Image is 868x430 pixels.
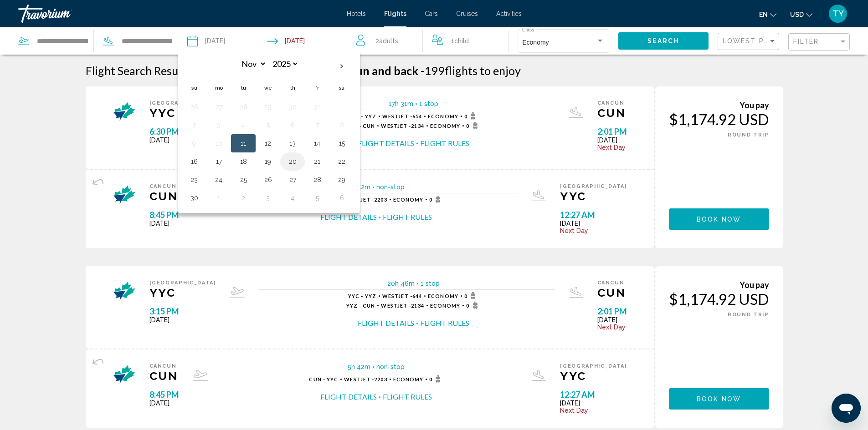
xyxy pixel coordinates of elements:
[310,119,324,132] button: Day 7
[334,192,349,204] button: Day 6
[464,112,478,120] span: 0
[560,183,627,189] span: [GEOGRAPHIC_DATA]
[669,280,769,290] div: You pay
[236,137,251,150] button: Day 11
[597,106,627,120] span: CUN
[389,100,413,107] span: 17h 31m
[383,392,432,402] button: Flight Rules
[372,64,418,77] span: and back
[429,196,443,203] span: 0
[597,306,627,316] span: 2:01 PM
[344,197,387,202] span: 2203
[236,192,251,204] button: Day 2
[334,101,349,113] button: Day 1
[187,173,201,186] button: Day 23
[597,100,627,106] span: Cancun
[261,137,275,150] button: Day 12
[728,132,769,138] span: ROUND TRIP
[149,286,216,299] span: YYC
[382,113,422,119] span: 654
[560,390,627,400] span: 12:27 AM
[348,293,376,299] span: YYC - YYZ
[375,35,398,47] span: 2
[420,318,469,328] button: Flight Rules
[597,286,627,299] span: CUN
[522,39,549,46] span: Economy
[211,101,226,113] button: Day 27
[425,10,438,17] a: Cars
[560,189,627,203] span: YYC
[669,290,769,308] div: $1,174.92 USD
[456,10,478,17] a: Cruises
[310,137,324,150] button: Day 14
[697,216,741,223] span: Book now
[428,113,458,119] span: Economy
[379,37,398,45] span: Adults
[236,119,251,132] button: Day 4
[236,101,251,113] button: Day 28
[728,312,769,318] span: ROUND TRIP
[464,292,478,299] span: 0
[382,113,412,119] span: WestJet -
[86,64,190,77] h1: Flight Search Results
[149,126,216,137] span: 6:30 PM
[697,395,741,403] span: Book now
[790,11,804,18] span: USD
[285,173,300,186] button: Day 27
[211,192,226,204] button: Day 1
[211,155,226,168] button: Day 17
[358,138,414,148] button: Flight Details
[381,123,424,129] span: 2134
[466,302,480,309] span: 0
[383,212,432,222] button: Flight Rules
[348,363,370,370] span: 5h 42m
[285,137,300,150] button: Day 13
[669,100,769,110] div: You pay
[618,32,709,49] button: Search
[560,369,627,383] span: YYC
[261,101,275,113] button: Day 29
[832,9,844,18] span: TY
[211,119,226,132] button: Day 3
[560,210,627,220] span: 12:27 AM
[329,56,354,77] button: Next month
[421,280,440,287] span: 1 stop
[387,280,415,287] span: 20h 46m
[149,100,216,106] span: [GEOGRAPHIC_DATA]
[310,173,324,186] button: Day 28
[429,375,443,383] span: 0
[320,212,377,222] button: Flight Details
[381,123,411,129] span: WestJet -
[560,407,627,414] span: Next Day
[285,101,300,113] button: Day 30
[430,123,461,129] span: Economy
[149,106,216,120] span: YYC
[269,56,299,72] select: Select year
[597,144,627,151] span: Next Day
[344,376,374,382] span: WestJet -
[382,293,422,299] span: 644
[346,303,375,309] span: YYZ - CUN
[832,394,861,423] iframe: Button to launch messaging window
[211,137,226,150] button: Day 10
[285,119,300,132] button: Day 6
[334,119,349,132] button: Day 8
[347,10,366,17] a: Hotels
[334,137,349,150] button: Day 15
[236,155,251,168] button: Day 18
[18,5,338,23] a: Travorium
[237,56,267,72] select: Select month
[149,390,179,400] span: 8:45 PM
[187,101,201,113] button: Day 26
[466,122,480,129] span: 0
[496,10,522,17] a: Activities
[597,126,627,137] span: 2:01 PM
[267,27,305,55] button: Return date: Nov 20, 2025
[384,10,406,17] span: Flights
[421,64,445,77] span: 199
[454,37,469,45] span: Child
[285,192,300,204] button: Day 4
[376,363,405,370] span: non-stop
